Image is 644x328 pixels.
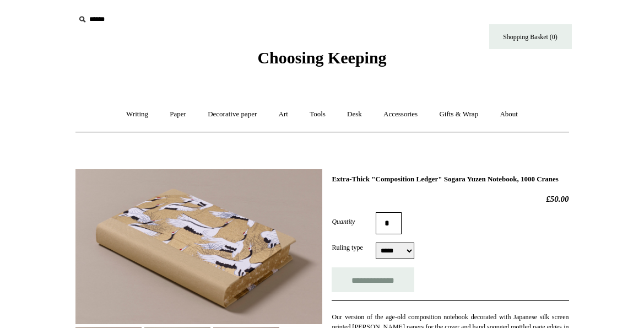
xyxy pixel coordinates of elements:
a: Paper [160,100,196,129]
a: Writing [116,100,158,129]
img: Extra-Thick "Composition Ledger" Sogara Yuzen Notebook, 1000 Cranes [75,169,322,324]
span: Choosing Keeping [257,49,386,67]
label: Quantity [332,217,376,227]
a: Art [269,100,298,129]
a: Accessories [374,100,427,129]
label: Ruling type [332,243,376,252]
a: Shopping Basket (0) [489,24,572,49]
a: Gifts & Wrap [429,100,488,129]
h2: £50.00 [332,194,569,204]
a: Desk [337,100,372,129]
a: Decorative paper [198,100,267,129]
h1: Extra-Thick "Composition Ledger" Sogara Yuzen Notebook, 1000 Cranes [332,175,569,184]
a: Choosing Keeping [257,57,386,65]
a: Tools [300,100,335,129]
a: About [490,100,528,129]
